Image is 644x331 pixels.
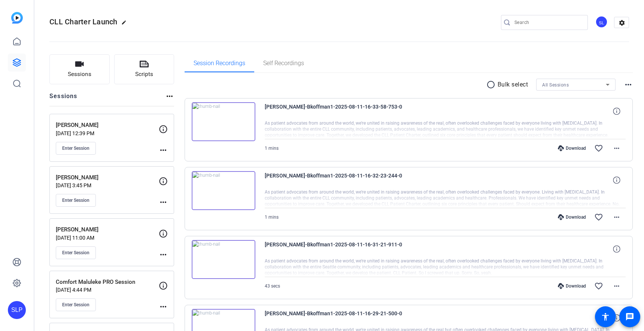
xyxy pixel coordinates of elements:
[159,250,168,259] mat-icon: more_horiz
[49,17,118,26] span: CLL Charter Launch
[56,225,159,234] p: [PERSON_NAME]
[62,250,89,256] span: Enter Session
[514,18,582,27] input: Search
[542,82,569,88] span: All Sessions
[11,12,23,24] img: blue-gradient.svg
[62,302,89,308] span: Enter Session
[62,145,89,151] span: Enter Session
[624,80,633,89] mat-icon: more_horiz
[265,309,403,327] span: [PERSON_NAME]-Bkoffman1-2025-08-11-16-29-21-500-0
[265,215,279,220] span: 1 mins
[192,171,255,210] img: thumb-nail
[159,146,168,155] mat-icon: more_horiz
[56,298,96,311] button: Enter Session
[56,194,96,207] button: Enter Session
[165,92,174,101] mat-icon: more_horiz
[612,213,621,222] mat-icon: more_horiz
[192,240,255,279] img: thumb-nail
[594,144,603,153] mat-icon: favorite_border
[192,102,255,141] img: thumb-nail
[49,54,110,84] button: Sessions
[56,121,159,130] p: [PERSON_NAME]
[56,142,96,155] button: Enter Session
[265,102,403,120] span: [PERSON_NAME]-Bkoffman1-2025-08-11-16-33-58-753-0
[62,197,89,203] span: Enter Session
[265,146,279,151] span: 1 mins
[612,282,621,291] mat-icon: more_horiz
[135,70,153,79] span: Scripts
[56,182,159,188] p: [DATE] 3:45 PM
[601,312,610,321] mat-icon: accessibility
[265,283,280,289] span: 43 secs
[614,17,629,28] mat-icon: settings
[263,60,304,66] span: Self Recordings
[594,282,603,291] mat-icon: favorite_border
[114,54,174,84] button: Scripts
[8,301,26,319] div: SLP
[56,278,159,286] p: Comfort Maluleke PRO Session
[56,173,159,182] p: [PERSON_NAME]
[554,145,590,151] div: Download
[486,80,498,89] mat-icon: radio_button_unchecked
[612,144,621,153] mat-icon: more_horiz
[554,214,590,220] div: Download
[498,80,528,89] p: Bulk select
[56,130,159,136] p: [DATE] 12:39 PM
[159,302,168,311] mat-icon: more_horiz
[265,240,403,258] span: [PERSON_NAME]-Bkoffman1-2025-08-11-16-31-21-911-0
[159,198,168,207] mat-icon: more_horiz
[595,16,608,28] div: SL
[594,213,603,222] mat-icon: favorite_border
[68,70,91,79] span: Sessions
[554,283,590,289] div: Download
[265,171,403,189] span: [PERSON_NAME]-Bkoffman1-2025-08-11-16-32-23-244-0
[194,60,245,66] span: Session Recordings
[56,235,159,241] p: [DATE] 11:00 AM
[121,20,130,29] mat-icon: edit
[56,287,159,293] p: [DATE] 4:44 PM
[49,92,78,106] h2: Sessions
[595,16,608,29] ngx-avatar: Studio La Plage
[625,312,634,321] mat-icon: message
[56,246,96,259] button: Enter Session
